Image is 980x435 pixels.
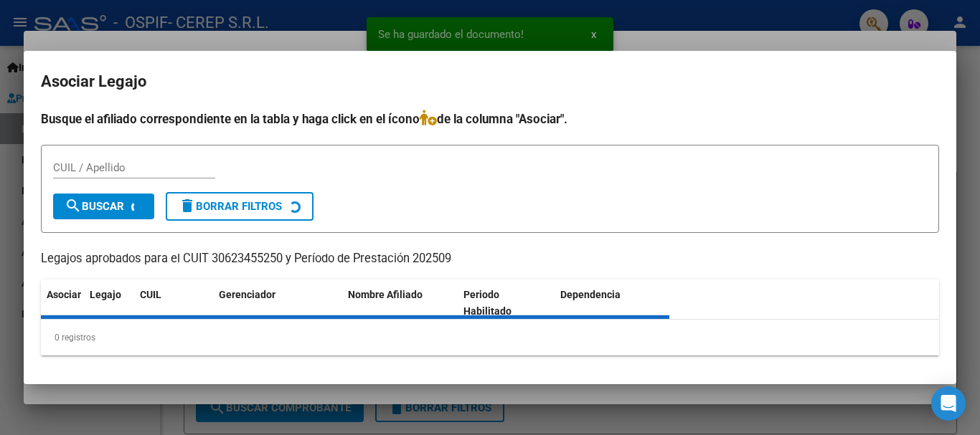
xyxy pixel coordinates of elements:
datatable-header-cell: CUIL [134,279,213,327]
p: Legajos aprobados para el CUIT 30623455250 y Período de Prestación 202509 [41,250,939,268]
div: Open Intercom Messenger [931,386,966,421]
datatable-header-cell: Legajo [84,279,134,327]
mat-icon: delete [179,197,196,214]
button: Buscar [53,193,154,219]
datatable-header-cell: Dependencia [555,279,670,327]
h4: Busque el afiliado correspondiente en la tabla y haga click en el ícono de la columna "Asociar". [41,110,939,128]
span: Nombre Afiliado [348,289,423,300]
span: Gerenciador [219,289,275,300]
datatable-header-cell: Asociar [41,279,84,327]
div: 0 registros [41,320,939,355]
span: Legajo [90,289,121,300]
span: Periodo Habilitado [463,289,512,317]
button: Borrar Filtros [166,192,314,221]
span: Buscar [65,200,124,213]
h2: Asociar Legajo [41,68,939,95]
datatable-header-cell: Nombre Afiliado [342,279,458,327]
datatable-header-cell: Gerenciador [213,279,342,327]
span: Borrar Filtros [179,200,282,213]
span: Dependencia [560,289,621,300]
span: CUIL [140,289,161,300]
mat-icon: search [65,197,82,214]
span: Asociar [47,289,81,300]
datatable-header-cell: Periodo Habilitado [458,279,555,327]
